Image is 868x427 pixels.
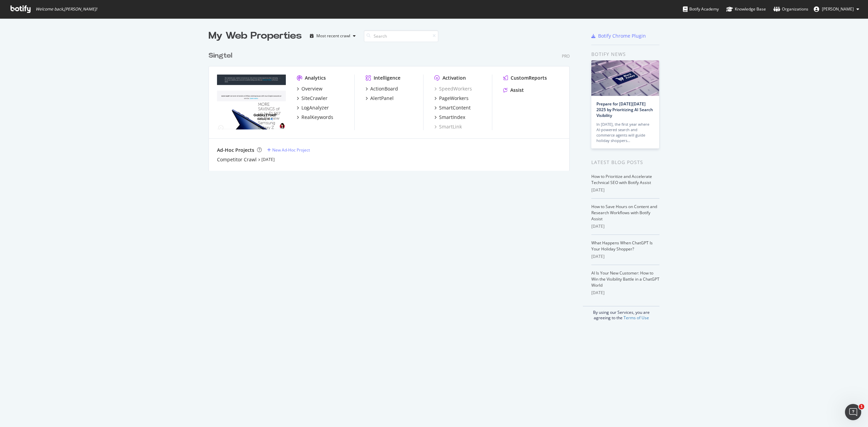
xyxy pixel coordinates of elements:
div: SmartIndex [439,114,465,121]
div: Activation [442,75,466,81]
div: Overview [301,85,322,92]
div: RealKeywords [301,114,333,121]
span: John Hon [822,6,854,12]
a: RealKeywords [297,114,333,121]
div: SiteCrawler [301,95,328,102]
div: Organizations [773,6,808,13]
a: Overview [297,85,322,92]
div: Most recent crawl [316,34,350,38]
a: SmartIndex [434,114,465,121]
div: CustomReports [511,75,547,81]
img: singtel.com [217,75,286,129]
div: Botify Academy [683,6,719,13]
a: SmartContent [434,104,471,111]
div: Analytics [305,75,326,81]
div: Knowledge Base [726,6,766,13]
div: grid [209,43,575,171]
div: AlertPanel [370,95,394,102]
div: LogAnalyzer [301,104,329,111]
div: In [DATE], the first year where AI-powered search and commerce agents will guide holiday shoppers… [596,122,654,143]
span: 1 [859,404,864,409]
div: Botify Chrome Plugin [598,33,646,39]
button: [PERSON_NAME] [808,4,865,15]
div: Assist [510,87,524,94]
a: CustomReports [503,75,547,81]
a: Assist [503,87,524,94]
div: Singtel [209,51,232,61]
img: Prepare for Black Friday 2025 by Prioritizing AI Search Visibility [591,60,659,96]
a: LogAnalyzer [297,104,329,111]
a: Prepare for [DATE][DATE] 2025 by Prioritizing AI Search Visibility [596,101,653,118]
div: [DATE] [591,290,659,296]
a: SpeedWorkers [434,85,472,92]
span: Welcome back, [PERSON_NAME] ! [36,6,97,12]
a: Terms of Use [624,315,649,321]
div: New Ad-Hoc Project [272,147,310,153]
div: Intelligence [374,75,400,81]
input: Search [364,30,438,42]
a: ActionBoard [366,85,398,92]
a: AI Is Your New Customer: How to Win the Visibility Battle in a ChatGPT World [591,270,659,288]
iframe: Intercom live chat [845,404,861,420]
a: What Happens When ChatGPT Is Your Holiday Shopper? [591,240,653,252]
div: ActionBoard [370,85,398,92]
a: How to Prioritize and Accelerate Technical SEO with Botify Assist [591,174,652,185]
div: By using our Services, you are agreeing to the [583,306,659,321]
a: Singtel [209,51,235,61]
a: SmartLink [434,123,462,130]
a: AlertPanel [366,95,394,102]
div: [DATE] [591,223,659,229]
div: [DATE] [591,253,659,260]
button: Most recent crawl [307,30,358,41]
div: PageWorkers [439,95,469,102]
div: [DATE] [591,187,659,193]
a: Botify Chrome Plugin [591,33,646,39]
div: Ad-Hoc Projects [217,147,254,154]
div: SmartContent [439,104,471,111]
div: My Web Properties [209,29,302,43]
a: PageWorkers [434,95,469,102]
div: Pro [562,53,570,59]
a: New Ad-Hoc Project [267,147,310,153]
a: [DATE] [261,157,275,162]
div: Botify news [591,50,659,58]
a: Competitor Crawl [217,156,257,163]
div: Latest Blog Posts [591,159,659,166]
a: SiteCrawler [297,95,328,102]
a: How to Save Hours on Content and Research Workflows with Botify Assist [591,204,657,222]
